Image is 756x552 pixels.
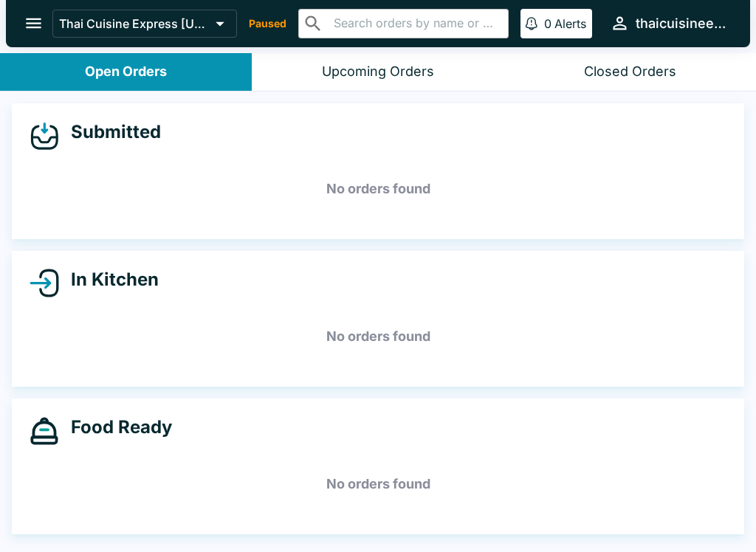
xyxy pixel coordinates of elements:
[59,416,172,438] h4: Food Ready
[59,269,159,291] h4: In Kitchen
[322,63,434,80] div: Upcoming Orders
[584,63,676,80] div: Closed Orders
[15,4,52,42] button: open drawer
[249,16,286,31] p: Paused
[59,16,210,31] p: Thai Cuisine Express [US_STATE]
[604,7,732,39] button: thaicuisineexpress
[52,10,237,38] button: Thai Cuisine Express [US_STATE]
[329,13,502,34] input: Search orders by name or phone number
[59,121,161,143] h4: Submitted
[30,162,726,215] h5: No orders found
[554,16,586,31] p: Alerts
[30,458,726,511] h5: No orders found
[30,310,726,363] h5: No orders found
[85,63,167,80] div: Open Orders
[544,16,551,31] p: 0
[636,15,726,32] div: thaicuisineexpress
